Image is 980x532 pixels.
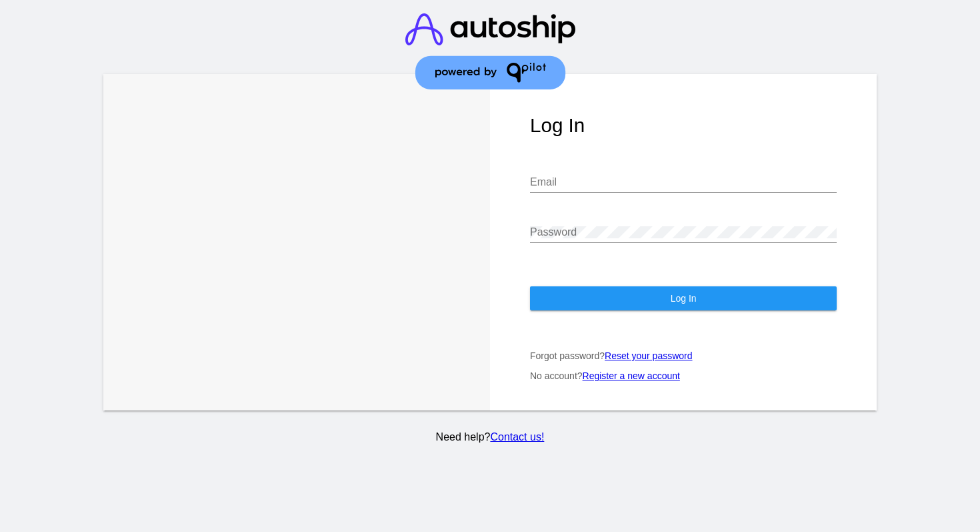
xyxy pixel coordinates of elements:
p: No account? [530,370,837,381]
button: Log In [530,286,837,310]
h1: Log In [530,114,837,137]
p: Need help? [101,431,879,443]
input: Email [530,176,837,188]
a: Register a new account [583,370,680,381]
span: Log In [671,293,697,304]
a: Reset your password [605,350,693,361]
a: Contact us! [490,431,544,443]
p: Forgot password? [530,350,837,361]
